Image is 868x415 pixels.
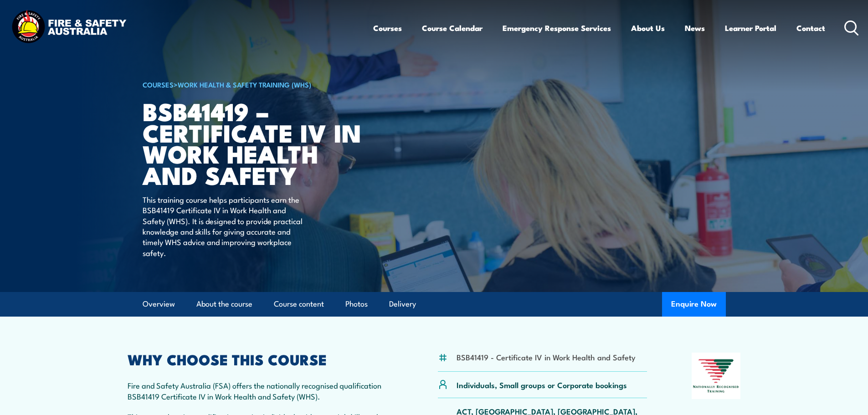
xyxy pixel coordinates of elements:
[503,16,611,40] a: Emergency Response Services
[796,16,825,40] a: Contact
[457,352,636,362] li: BSB41419 - Certificate IV in Work Health and Safety
[662,292,726,317] button: Enquire Now
[128,380,394,401] p: Fire and Safety Australia (FSA) offers the nationally recognised qualification BSB41419 Certifica...
[274,292,324,316] a: Course content
[389,292,416,316] a: Delivery
[457,379,627,390] p: Individuals, Small groups or Corporate bookings
[143,292,175,316] a: Overview
[178,79,311,89] a: Work Health & Safety Training (WHS)
[345,292,368,316] a: Photos
[373,16,402,40] a: Courses
[685,16,705,40] a: News
[143,100,368,185] h1: BSB41419 – Certificate IV in Work Health and Safety
[143,79,174,89] a: COURSES
[631,16,665,40] a: About Us
[692,353,741,399] img: Nationally Recognised Training logo.
[196,292,252,316] a: About the course
[128,353,394,365] h2: WHY CHOOSE THIS COURSE
[143,194,309,258] p: This training course helps participants earn the BSB41419 Certificate IV in Work Health and Safet...
[143,79,368,90] h6: >
[422,16,483,40] a: Course Calendar
[725,16,776,40] a: Learner Portal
